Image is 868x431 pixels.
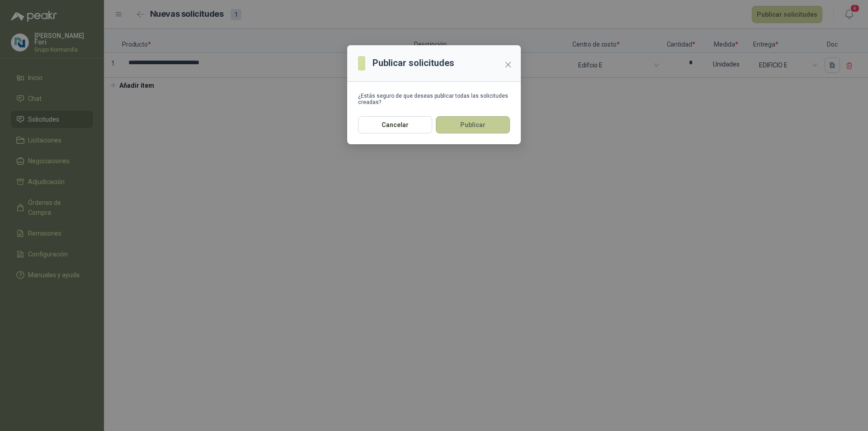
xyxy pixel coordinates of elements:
[358,116,432,133] button: Cancelar
[436,116,510,133] button: Publicar
[501,57,515,72] button: Close
[505,61,512,68] span: close
[373,56,454,70] h3: Publicar solicitudes
[358,93,510,105] div: ¿Estás seguro de que deseas publicar todas las solicitudes creadas?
